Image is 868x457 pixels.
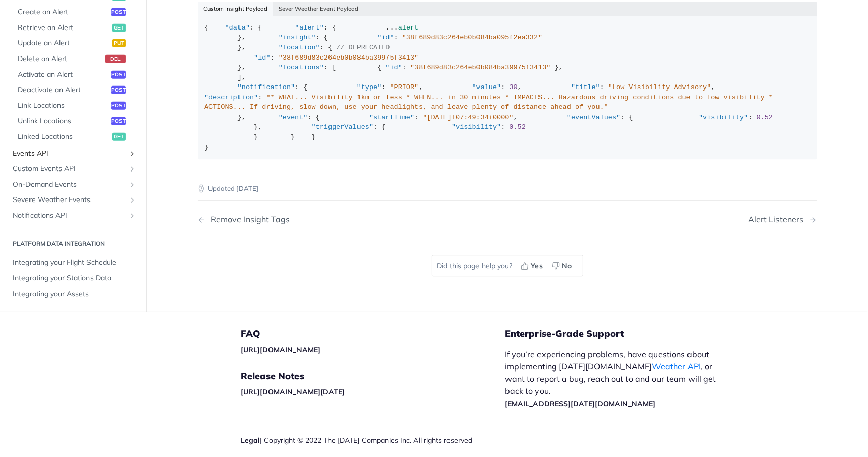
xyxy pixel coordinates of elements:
div: Did this page help you? [432,255,583,276]
a: Deactivate an Alertpost [13,82,139,98]
span: Integrating your Stations Data [13,273,136,283]
span: Update an Alert [18,38,110,48]
nav: Pagination Controls [198,205,817,235]
span: "id" [386,64,402,71]
span: "title" [571,83,600,91]
span: "startTime" [369,113,414,121]
span: "38f689d83c264eb0b084ba095f2ea332" [402,34,542,41]
span: Custom Events API [13,163,126,174]
span: "locations" [279,64,324,71]
span: "value" [472,83,501,91]
a: Severe Weather EventsShow subpages for Severe Weather Events [8,192,139,208]
span: Linked Locations [18,131,110,141]
span: "visibility" [699,113,748,121]
span: post [111,117,126,125]
a: Weather API [652,361,701,372]
span: // DEPRECATED [336,44,390,51]
a: Update an Alertput [13,36,139,51]
a: Notifications APIShow subpages for Notifications API [8,208,139,223]
a: Integrating your Stations Data [8,270,139,285]
span: post [111,8,126,16]
span: Retrieve an Alert [18,22,110,33]
button: No [549,258,578,273]
span: No [562,261,572,271]
span: "id" [377,34,394,41]
h5: FAQ [241,328,505,340]
a: Delete an Alertdel [13,51,139,66]
span: "38f689d83c264eb0b084ba39975f3413" [279,54,418,62]
a: Legal [241,436,260,445]
span: "type" [357,83,382,91]
a: Custom Events APIShow subpages for Custom Events API [8,161,139,176]
span: "notification" [237,83,295,91]
div: Alert Listeners [749,215,809,224]
h2: Platform DATA integration [8,239,139,248]
span: "alert" [295,24,324,32]
span: "triggerValues" [312,123,374,131]
span: post [111,86,126,94]
p: If you’re experiencing problems, have questions about implementing [DATE][DOMAIN_NAME] , or want ... [505,348,727,409]
a: Previous Page: Remove Insight Tags [198,215,463,224]
span: Unlink Locations [18,116,109,126]
span: Notifications API [13,210,126,220]
a: Next Page: Alert Listeners [749,215,817,224]
button: Show subpages for Custom Events API [128,164,136,173]
div: | Copyright © 2022 The [DATE] Companies Inc. All rights reserved [241,435,505,445]
span: Link Locations [18,100,109,110]
span: Events API [13,148,126,158]
span: post [111,101,126,109]
a: Retrieve an Alertget [13,20,139,35]
a: Activate an Alertpost [13,67,139,82]
span: 30 [510,83,518,91]
span: "event" [279,113,308,121]
button: Show subpages for On-Demand Events [128,180,136,188]
span: On-Demand Events [13,179,126,189]
a: On-Demand EventsShow subpages for On-Demand Events [8,177,139,192]
button: Yes [518,258,549,273]
a: [EMAIL_ADDRESS][DATE][DOMAIN_NAME] [505,399,656,408]
p: Updated [DATE] [198,184,817,194]
span: ... [386,24,398,32]
span: alert [398,24,419,32]
button: Show subpages for Events API [128,149,136,157]
span: Create an Alert [18,7,109,17]
a: Integrating your Assets [8,286,139,301]
a: Unlink Locationspost [13,113,139,129]
span: "Low Visibility Advisory" [608,83,711,91]
span: 0.52 [757,113,773,121]
span: get [112,23,126,32]
a: Linked Locationsget [13,129,139,144]
span: Integrating your Flight Schedule [13,258,136,268]
span: "insight" [279,34,316,41]
a: Events APIShow subpages for Events API [8,146,139,161]
button: Sever Weather Event Payload [273,2,365,16]
span: Deactivate an Alert [18,85,109,95]
span: "[DATE]T07:49:34+0000" [423,113,513,121]
button: Show subpages for Severe Weather Events [128,196,136,204]
a: Create an Alertpost [13,5,139,20]
h5: Release Notes [241,370,505,382]
span: "* WHAT... Visibility 1km or less * WHEN... in 30 minutes * IMPACTS... Hazardous driving conditio... [204,94,777,111]
span: del [105,54,126,63]
span: Integrating your Assets [13,289,136,299]
span: "PRIOR" [390,83,419,91]
div: Remove Insight Tags [206,215,290,224]
span: "visibility" [452,123,501,131]
span: "id" [254,54,270,62]
span: Delete an Alert [18,53,103,64]
span: put [112,39,126,47]
span: "eventValues" [567,113,620,121]
a: Link Locationspost [13,98,139,113]
a: [URL][DOMAIN_NAME][DATE] [241,387,345,396]
h5: Enterprise-Grade Support [505,328,743,340]
button: Show subpages for Notifications API [128,211,136,219]
span: 0.52 [510,123,526,131]
span: "38f689d83c264eb0b084ba39975f3413" [410,64,550,71]
span: get [112,132,126,140]
a: [URL][DOMAIN_NAME] [241,345,321,354]
span: Severe Weather Events [13,195,126,205]
a: Integrating your Flight Schedule [8,255,139,270]
span: "description" [204,94,258,101]
span: "location" [279,44,320,51]
div: { : { : { }, : { : }, : { : }, : [ { : }, ], : { : , : , : , : }, : { : , : { : }, : { : } } } } [204,23,810,152]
